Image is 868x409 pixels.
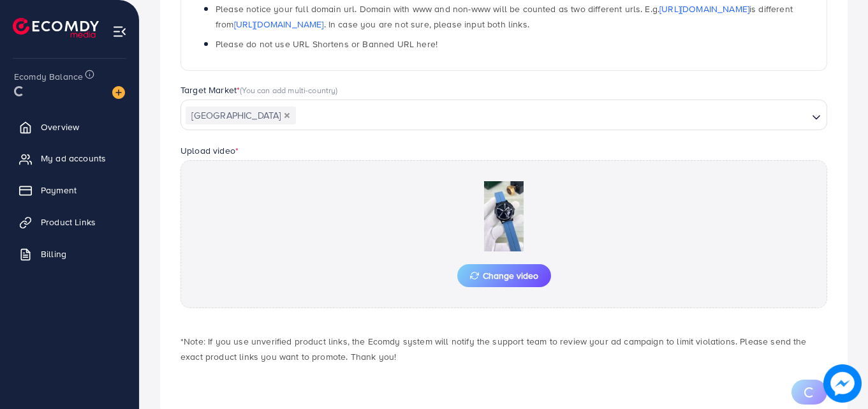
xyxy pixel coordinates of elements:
span: Overview [41,121,79,133]
a: My ad accounts [10,145,129,171]
label: Upload video [180,144,239,157]
span: Product Links [41,216,96,228]
p: *Note: If you use unverified product links, the Ecomdy system will notify the support team to rev... [180,334,827,364]
input: Search for option [297,106,807,126]
a: Billing [10,241,129,267]
label: Target Market [180,84,338,96]
div: Search for option [180,100,827,130]
a: Overview [10,114,129,140]
span: Ecomdy Balance [14,70,83,83]
button: Change video [457,264,551,287]
img: logo [13,18,99,38]
a: Product Links [10,209,129,235]
img: menu [112,24,127,39]
span: Change video [470,271,538,280]
span: Please notice your full domain url. Domain with www and non-www will be counted as two different ... [216,3,793,30]
img: image [823,364,862,403]
span: My ad accounts [41,152,106,165]
a: [URL][DOMAIN_NAME] [659,3,749,15]
span: Billing [41,248,66,260]
img: Preview Image [440,181,568,251]
img: image [112,86,125,99]
span: Please do not use URL Shortens or Banned URL here! [216,38,438,50]
a: [URL][DOMAIN_NAME] [234,18,324,31]
span: [GEOGRAPHIC_DATA] [186,107,296,124]
span: (You can add multi-country) [240,84,337,96]
span: Payment [41,184,77,197]
a: Payment [10,177,129,203]
button: Deselect Pakistan [284,112,290,119]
